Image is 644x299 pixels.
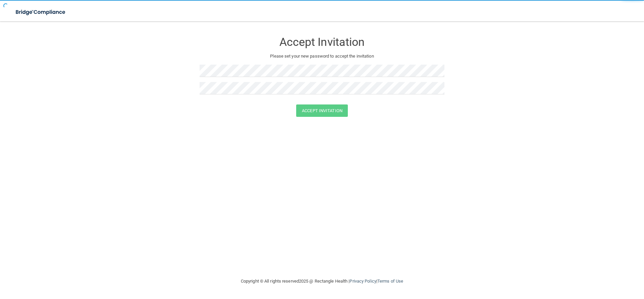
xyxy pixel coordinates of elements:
[296,104,348,117] button: Accept Invitation
[200,271,444,292] div: Copyright © All rights reserved 2025 @ Rectangle Health | |
[10,5,72,19] img: bridge_compliance_login_screen.278c3ca4.svg
[205,52,439,60] p: Please set your new password to accept the invitation
[377,279,403,284] a: Terms of Use
[350,279,376,284] a: Privacy Policy
[200,36,444,48] h3: Accept Invitation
